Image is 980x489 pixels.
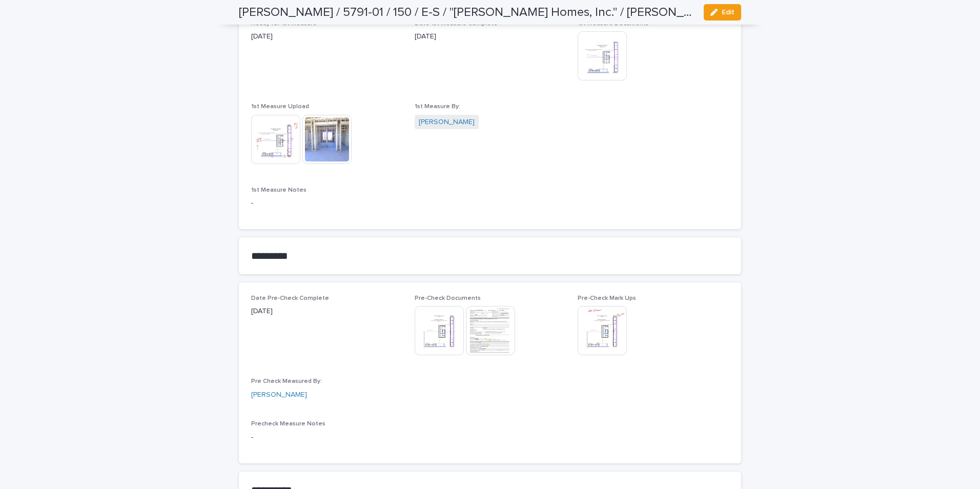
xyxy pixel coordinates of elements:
[415,21,498,27] span: Date 1st Measure Complete
[415,31,566,42] p: [DATE]
[251,198,729,209] p: -
[251,295,329,301] span: Date Pre-Check Complete
[239,5,696,20] h2: [PERSON_NAME] / 5791-01 / 150 / E-S / "[PERSON_NAME] Homes, Inc." / [PERSON_NAME]
[722,9,734,16] span: Edit
[251,104,309,110] span: 1st Measure Upload
[704,4,741,21] button: Edit
[415,104,460,110] span: 1st Measure By:
[251,390,307,400] a: [PERSON_NAME]
[251,421,325,427] span: Precheck Measure Notes
[578,21,649,27] span: 1st Measure Documents
[251,21,317,27] span: Ready for 1st Measure
[251,187,307,193] span: 1st Measure Notes
[251,306,402,317] p: [DATE]
[251,31,402,42] p: [DATE]
[251,432,729,443] p: -
[419,117,475,128] a: [PERSON_NAME]
[415,295,481,301] span: Pre-Check Documents
[251,378,322,384] span: Pre Check Measured By:
[578,295,636,301] span: Pre-Check Mark Ups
